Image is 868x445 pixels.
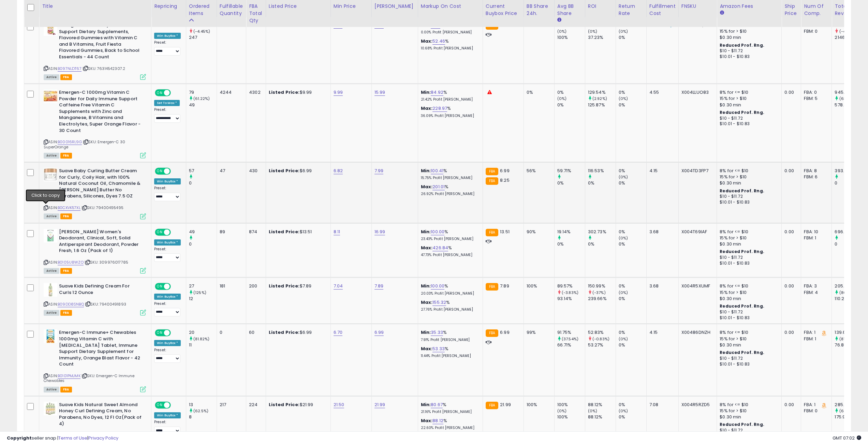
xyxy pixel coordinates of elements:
[720,42,764,48] b: Reduced Prof. Rng.
[557,180,585,186] div: 0%
[154,239,181,246] div: Win BuyBox *
[649,283,673,289] div: 3.68
[58,139,82,145] a: B00016RL9G
[562,290,578,295] small: (-3.83%)
[156,90,164,96] span: ON
[189,168,217,174] div: 57
[44,153,59,159] span: All listings currently available for purchase on Amazon
[59,168,142,201] b: Suave Baby Curling Butter Cream for Curly, Coily Hair, with 100% Natural Coconut Oil, Chamomile &...
[557,3,582,17] div: Avg BB Share
[58,205,80,211] a: B0CXVK57XL
[431,329,443,336] a: 35.33
[421,245,477,257] div: %
[269,229,325,235] div: $13.51
[83,66,125,71] span: | SKU: 76314542307.2
[59,283,142,297] b: Suave Kids Defining Cream For Curls 12 Ounce
[720,109,764,115] b: Reduced Prof. Rng.
[421,38,477,51] div: %
[431,401,443,408] a: 80.67
[557,89,585,95] div: 0%
[421,168,477,180] div: %
[269,329,300,336] b: Listed Price:
[334,89,343,96] a: 9.99
[421,329,477,342] div: %
[154,33,181,39] div: Win BuyBox *
[557,34,585,41] div: 100%
[249,3,263,24] div: FBA Total Qty
[720,174,776,180] div: 15% for > $10
[44,310,59,316] span: All listings currently available for purchase on Amazon
[59,22,142,62] b: Emergen-C Kidz Daily Immune Support Dietary Supplements, Flavored Gummies with Vitamin C and B Vi...
[619,180,646,186] div: 0%
[431,167,443,174] a: 100.41
[619,241,646,247] div: 0%
[58,66,82,72] a: B097NLDT67
[249,283,261,289] div: 200
[486,177,498,185] small: FBA
[432,105,447,112] a: 228.97
[193,336,209,342] small: (81.82%)
[431,283,444,290] a: 100.00
[557,17,561,23] small: Avg BB Share.
[170,330,181,336] span: OFF
[588,283,616,289] div: 150.99%
[804,95,826,102] div: FBM: 5
[649,168,673,174] div: 4.15
[527,89,549,95] div: 0%
[804,283,826,289] div: FBA: 3
[720,296,776,302] div: $0.30 min
[59,89,142,135] b: Emergen-C 1000mg Vitamin C Powder for Daily Immune Support Caffeine Free Vitamin C Supplements wi...
[334,167,343,174] a: 6.82
[154,3,183,10] div: Repricing
[421,105,477,118] div: %
[588,34,616,41] div: 37.23%
[804,329,826,336] div: FBA: 1
[835,296,862,302] div: 110.22
[720,336,776,342] div: 15% for > $10
[720,194,776,199] div: $10 - $11.72
[720,102,776,108] div: $0.30 min
[835,102,862,108] div: 578.39
[154,301,181,317] div: Preset:
[334,283,343,290] a: 7.04
[170,168,181,174] span: OFF
[588,168,616,174] div: 116.53%
[156,284,164,290] span: ON
[619,168,646,174] div: 0%
[619,296,646,302] div: 0%
[154,40,181,56] div: Preset:
[784,89,796,95] div: 0.00
[85,259,128,265] span: | SKU: 309976017785
[421,46,477,51] p: 10.68% Profit [PERSON_NAME]
[588,102,616,108] div: 125.87%
[720,199,776,205] div: $10.01 - $10.83
[557,329,585,336] div: 91.75%
[432,345,445,352] a: 53.33
[44,229,146,273] div: ASIN:
[432,183,445,190] a: 201.01
[557,168,585,174] div: 59.71%
[44,22,57,36] img: 41tSYgoAo2L._SL40_.jpg
[220,168,241,174] div: 47
[60,213,72,219] span: FBA
[374,228,385,235] a: 16.99
[60,153,72,159] span: FBA
[421,3,480,10] div: Markup on Cost
[220,3,243,17] div: Fulfillable Quantity
[720,329,776,336] div: 8% for <= $10
[649,89,673,95] div: 4.55
[156,168,164,174] span: ON
[421,89,431,95] b: Min:
[619,235,628,241] small: (0%)
[835,34,862,41] div: 2146.35
[374,283,384,290] a: 7.89
[720,3,779,10] div: Amazon Fees
[619,102,646,108] div: 0%
[154,247,181,262] div: Preset:
[681,283,712,289] div: X004R5XUMF
[527,229,549,235] div: 90%
[220,229,241,235] div: 89
[189,296,217,302] div: 12
[720,283,776,289] div: 8% for <= $10
[421,89,477,102] div: %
